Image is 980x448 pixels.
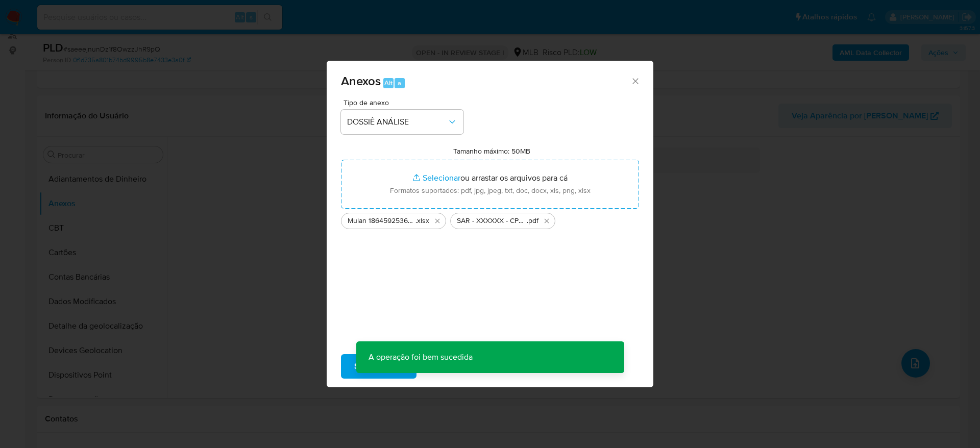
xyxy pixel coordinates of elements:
[354,355,403,378] span: Subir arquivo
[341,209,639,229] ul: Arquivos selecionados
[341,354,416,379] button: Subir arquivo
[398,78,401,88] span: a
[341,72,381,90] span: Anexos
[348,216,415,226] span: Mulan 1864592536_2025_09_04_15_20_24
[457,216,527,226] span: SAR - XXXXXX - CPF 15017894659 - [PERSON_NAME]
[347,117,447,127] span: DOSSIÊ ANÁLISE
[541,215,553,227] button: Excluir SAR - XXXXXX - CPF 15017894659 - LUIZ HENRIQUE ALVES FREITAS.pdf
[356,341,485,373] p: A operação foi bem sucedida
[630,76,640,85] button: Fechar
[453,146,530,156] label: Tamanho máximo: 50MB
[527,216,538,226] span: .pdf
[434,355,467,378] span: Cancelar
[384,78,393,88] span: Alt
[344,99,466,106] span: Tipo de anexo
[341,110,463,134] button: DOSSIÊ ANÁLISE
[431,215,444,227] button: Excluir Mulan 1864592536_2025_09_04_15_20_24.xlsx
[415,216,429,226] span: .xlsx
